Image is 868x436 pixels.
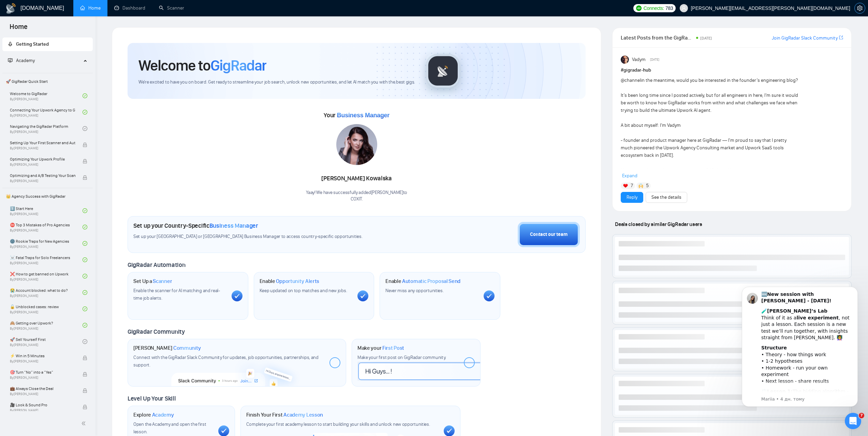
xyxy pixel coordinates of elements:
[10,121,83,136] a: Navigating the GigRadar PlatformBy[PERSON_NAME]
[3,190,92,203] span: 👑 Agency Success with GigRadar
[133,411,174,418] h1: Explore
[10,88,83,103] a: Welcome to GigRadarBy[PERSON_NAME]
[854,3,865,14] button: setting
[382,345,404,351] span: First Post
[133,288,220,301] span: Enable the scanner for AI matching and real-time job alerts.
[839,35,843,40] span: export
[83,126,87,131] span: check-circle
[8,42,13,46] span: rocket
[646,192,687,203] button: See the details
[10,385,75,392] span: 💼 Always Close the Deal
[621,66,843,74] h1: # gigradar-hub
[10,352,75,359] span: ⚡ Win in 5 Minutes
[83,110,87,115] span: check-circle
[426,54,460,88] img: gigradar-logo.png
[10,318,83,333] a: 🙈 Getting over Upwork?By[PERSON_NAME]
[10,301,83,316] a: 🔓 Unblocked cases: reviewBy[PERSON_NAME]
[10,203,83,218] a: 1️⃣ Start HereBy[PERSON_NAME]
[621,77,798,227] div: in the meantime, would you be interested in the founder’s engineering blog? It’s been long time s...
[83,323,87,328] span: check-circle
[10,179,75,183] span: By [PERSON_NAME]
[260,288,347,294] span: Keep updated on top matches and new jobs.
[16,41,49,47] span: Getting Started
[385,288,443,294] span: Never miss any opportunities.
[10,146,75,150] span: By [PERSON_NAME]
[621,33,694,42] span: Latest Posts from the GigRadar Community
[153,278,172,285] span: Scanner
[665,4,673,12] span: 783
[83,225,87,229] span: check-circle
[10,334,83,349] a: 🚀 Sell Yourself FirstBy[PERSON_NAME]
[306,196,407,202] p: COXIT .
[83,159,87,164] span: lock
[839,34,843,41] a: export
[83,257,87,262] span: check-circle
[631,182,633,189] span: 7
[627,194,637,201] a: Reply
[621,77,641,83] span: @channel
[8,58,35,63] span: Academy
[324,111,389,119] span: Your
[621,56,629,64] img: Vadym
[10,236,83,251] a: 🌚 Rookie Traps for New AgenciesBy[PERSON_NAME]
[10,408,75,412] span: By [PERSON_NAME]
[138,79,415,86] span: We're excited to have you on board. Get ready to streamline your job search, unlock new opportuni...
[159,5,184,11] a: searchScanner
[845,413,861,429] iframe: Intercom live chat
[128,328,185,335] span: GigRadar Community
[357,345,404,351] h1: Make your
[246,421,430,427] span: Complete your first academy lesson to start building your skills and unlock new opportunities.
[114,5,145,11] a: dashboardDashboard
[336,124,377,165] img: 1687292892678-26.jpg
[651,194,681,201] a: See the details
[83,241,87,246] span: check-circle
[83,208,87,213] span: check-circle
[5,3,16,14] img: logo
[10,269,83,284] a: ❌ How to get banned on UpworkBy[PERSON_NAME]
[638,183,643,188] img: 🙌
[357,355,446,360] span: Make your first post on GigRadar community.
[854,5,865,11] a: setting
[621,192,643,203] button: Reply
[83,175,87,180] span: lock
[10,220,83,235] a: ⛔ Top 3 Mistakes of Pro AgenciesBy[PERSON_NAME]
[128,395,176,402] span: Level Up Your Skill
[83,142,87,147] span: lock
[8,58,13,63] span: fund-projection-screen
[650,57,659,63] span: [DATE]
[83,388,87,393] span: lock
[83,93,87,98] span: check-circle
[306,173,407,184] div: [PERSON_NAME] Kowalska
[172,355,302,386] img: slackcommunity-bg.png
[10,172,75,179] span: Optimizing and A/B Testing Your Scanner for Better Results
[10,402,75,408] span: 🎥 Look & Sound Pro
[83,405,87,409] span: lock
[133,234,401,240] span: Set up your [GEOGRAPHIC_DATA] or [GEOGRAPHIC_DATA] Business Manager to access country-specific op...
[173,345,201,351] span: Community
[83,339,87,344] span: check-circle
[10,392,75,396] span: By [PERSON_NAME]
[133,345,201,351] h1: [PERSON_NAME]
[152,411,174,418] span: Academy
[260,278,320,285] h1: Enable
[700,36,712,41] span: [DATE]
[772,34,838,42] a: Join GigRadar Slack Community
[246,411,323,418] h1: Finish Your First
[612,218,705,230] span: Deals closed by similar GigRadar users
[518,222,580,247] button: Contact our team
[10,359,75,363] span: By [PERSON_NAME]
[4,22,33,36] span: Home
[530,231,568,238] div: Contact our team
[133,222,258,229] h1: Set up your Country-Specific
[133,278,172,285] h1: Set Up a
[83,274,87,279] span: check-circle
